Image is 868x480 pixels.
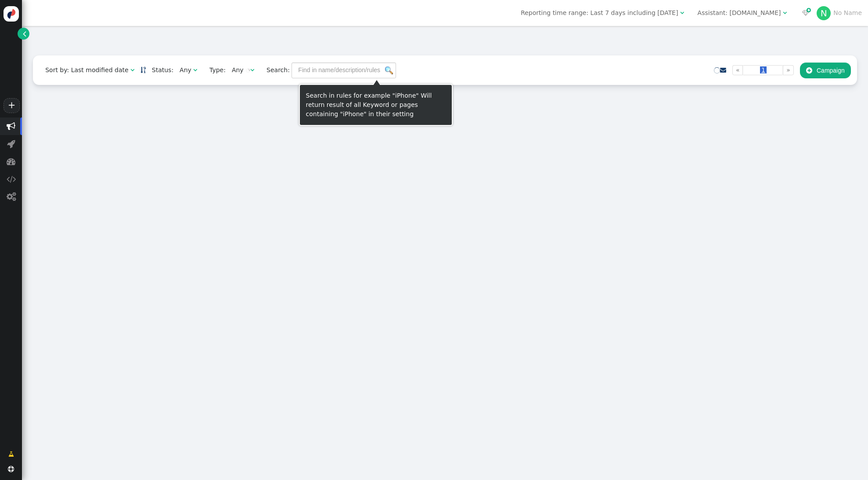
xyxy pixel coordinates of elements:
[250,67,254,73] span: 
[193,67,197,73] span: 
[7,122,15,131] span: 
[4,98,19,113] a: +
[130,67,134,73] span: 
[806,67,812,74] span: 
[8,450,14,459] span: 
[180,66,191,75] div: Any
[140,66,146,73] a: 
[698,8,781,18] div: Assistant: [DOMAIN_NAME]
[783,10,787,16] span: 
[232,66,244,75] div: Any
[783,65,794,75] a: »
[146,66,173,75] span: Status:
[245,68,250,73] img: loading.gif
[817,6,831,20] div: N
[800,62,851,78] button: Campaign
[140,67,146,73] span: Sorted in descending order
[732,65,743,75] a: «
[720,67,726,73] span: 
[292,62,396,78] input: Find in name/description/rules
[306,91,446,119] div: Search in rules for example "iPhone" Will return result of all Keyword or pages containing "iPhon...
[23,29,26,38] span: 
[680,10,684,16] span: 
[760,66,767,73] span: 1
[720,66,726,73] a: 
[203,66,226,75] span: Type:
[7,175,16,183] span: 
[7,139,15,148] span: 
[8,466,14,472] span: 
[7,192,16,201] span: 
[817,9,862,16] a: NNo Name
[4,6,19,22] img: logo-icon.svg
[802,10,809,16] span: 
[260,66,290,73] span: Search:
[18,28,29,40] a: 
[521,9,678,16] span: Reporting time range: Last 7 days including [DATE]
[7,157,15,166] span: 
[45,66,128,75] div: Sort by: Last modified date
[2,446,20,462] a: 
[385,66,393,74] img: icon_search.png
